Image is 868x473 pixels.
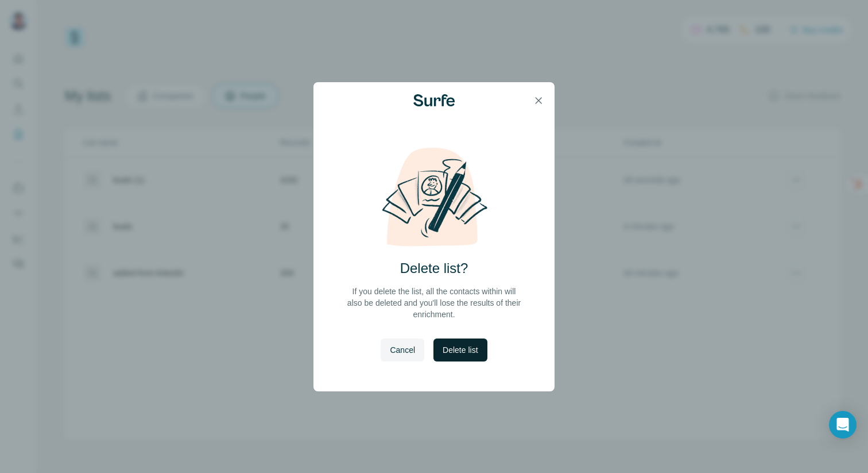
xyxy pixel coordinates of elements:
span: Cancel [390,344,415,356]
img: Surfe Logo [413,94,455,107]
button: Cancel [381,339,424,362]
p: If you delete the list, all the contacts within will also be deleted and you'll lose the results ... [346,286,522,320]
button: Delete list [433,339,487,362]
span: Delete list [443,344,478,356]
img: delete-list [370,147,498,248]
h2: Delete list? [400,259,468,278]
div: Open Intercom Messenger [829,411,857,439]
